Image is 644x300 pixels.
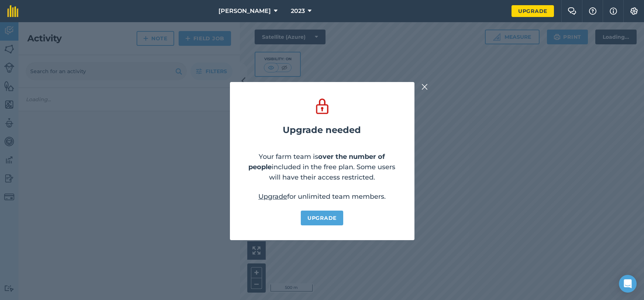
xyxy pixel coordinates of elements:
[7,5,18,17] img: fieldmargin Logo
[610,7,617,16] img: svg+xml;base64,PHN2ZyB4bWxucz0iaHR0cDovL3d3dy53My5vcmcvMjAwMC9zdmciIHdpZHRoPSIxNyIgaGVpZ2h0PSIxNy...
[258,192,287,201] a: Upgrade
[249,153,385,171] strong: over the number of people
[421,82,428,91] img: svg+xml;base64,PHN2ZyB4bWxucz0iaHR0cDovL3d3dy53My5vcmcvMjAwMC9zdmciIHdpZHRoPSIyMiIgaGVpZ2h0PSIzMC...
[619,275,637,293] div: Open Intercom Messenger
[258,191,386,202] p: for unlimited team members.
[291,7,305,16] span: 2023
[568,7,576,15] img: Two speech bubbles overlapping with the left bubble in the forefront
[588,7,597,15] img: A question mark icon
[283,125,361,135] h2: Upgrade needed
[630,7,638,15] img: A cog icon
[301,211,343,225] a: Upgrade
[218,7,271,16] span: [PERSON_NAME]
[512,5,554,17] a: Upgrade
[245,151,400,183] p: Your farm team is included in the free plan. Some users will have their access restricted.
